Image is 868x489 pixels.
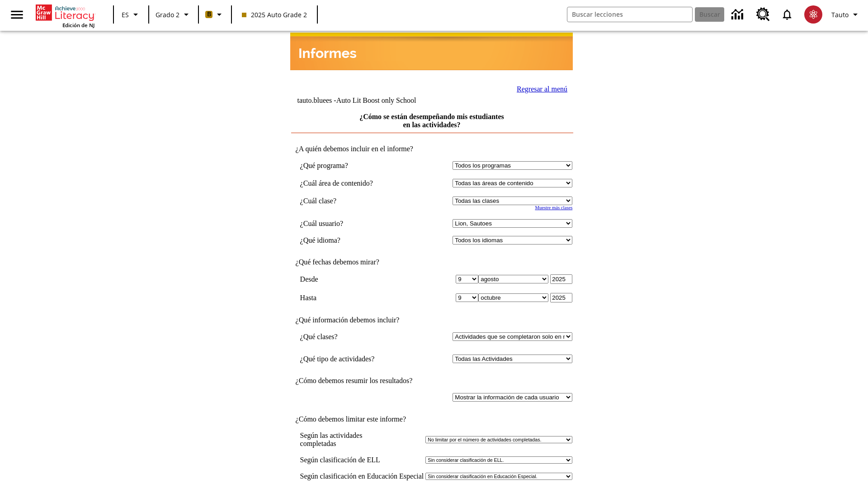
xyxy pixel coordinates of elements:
a: Centro de información [726,2,751,27]
td: ¿Cuál clase? [300,197,402,205]
img: avatar image [804,5,822,24]
td: ¿A quién debemos incluir en el informe? [291,145,573,153]
span: B [207,9,211,20]
td: ¿Cómo debemos resumir los resultados? [291,377,573,385]
td: ¿Qué tipo de actividades? [300,355,402,363]
button: Escoja un nuevo avatar [799,3,828,26]
span: 2025 Auto Grade 2 [242,10,307,19]
td: Según clasificación en Educación Especial [300,472,424,480]
a: Centro de recursos, Se abrirá en una pestaña nueva. [751,2,775,27]
td: ¿Qué información debemos incluir? [291,316,573,324]
button: Abrir el menú lateral [4,1,30,28]
div: Portada [36,3,94,29]
td: ¿Cuál usuario? [300,219,402,228]
td: Hasta [300,293,402,302]
a: Muestre más clases [535,205,572,210]
a: Regresar al menú [517,85,567,93]
td: ¿Qué programa? [300,161,402,170]
button: Lenguaje: ES, Selecciona un idioma [117,6,146,23]
td: ¿Qué clases? [300,332,402,341]
td: ¿Qué fechas debemos mirar? [291,258,573,266]
td: ¿Qué idioma? [300,236,402,244]
td: Según clasificación de ELL [300,456,424,464]
button: Perfil/Configuración [828,6,864,23]
span: Edición de NJ [62,22,94,29]
td: Según las actividades completadas [300,431,424,448]
span: ES [122,10,129,19]
button: Grado: Grado 2, Elige un grado [152,6,195,23]
img: header [290,33,573,70]
input: Buscar campo [567,7,692,22]
nobr: Auto Lit Boost only School [336,96,416,104]
span: Tauto [831,10,849,19]
td: ¿Cómo debemos limitar este informe? [291,415,573,423]
nobr: ¿Cuál área de contenido? [300,179,373,187]
td: tauto.bluees - [297,96,463,105]
button: Boost El color de la clase es anaranjado claro. Cambiar el color de la clase. [202,6,228,23]
span: Grado 2 [156,10,179,19]
td: Desde [300,274,402,284]
a: Notificaciones [775,3,799,26]
a: ¿Cómo se están desempeñando mis estudiantes en las actividades? [359,113,504,129]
